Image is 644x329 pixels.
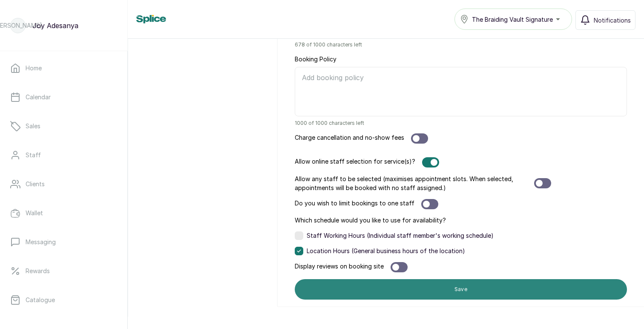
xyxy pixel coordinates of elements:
[26,122,40,130] p: Sales
[295,216,446,225] label: Which schedule would you like to use for availability?
[7,85,121,109] a: Calendar
[26,209,43,217] p: Wallet
[26,64,42,72] p: Home
[295,41,627,48] span: 678 of 1000 characters left
[26,151,41,159] p: Staff
[26,238,56,246] p: Messaging
[26,93,51,101] p: Calendar
[32,20,78,31] p: Joy Adesanya
[7,114,121,138] a: Sales
[26,180,45,188] p: Clients
[7,230,121,254] a: Messaging
[7,259,121,283] a: Rewards
[7,201,121,225] a: Wallet
[295,279,627,300] button: Save
[307,247,465,255] span: Location Hours (General business hours of the location)
[295,175,513,191] label: Allow any staff to be selected (maximises appointment slots. When selected, appointments will be ...
[7,56,121,80] a: Home
[26,267,50,275] p: Rewards
[26,296,55,304] p: Catalogue
[295,157,415,167] label: Allow online staff selection for service(s)?
[594,16,631,25] span: Notifications
[295,199,414,209] label: Do you wish to limit bookings to one staff
[575,10,635,30] button: Notifications
[295,133,404,144] label: Charge cancellation and no-show fees
[295,55,336,63] label: Booking Policy
[295,120,627,127] span: 1000 of 1000 characters left
[307,231,494,240] span: Staff Working Hours (Individual staff member's working schedule)
[295,262,384,272] label: Display reviews on booking site
[472,15,553,24] span: The Braiding Vault Signature
[7,172,121,196] a: Clients
[7,143,121,167] a: Staff
[7,288,121,312] a: Catalogue
[454,9,572,30] button: The Braiding Vault Signature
